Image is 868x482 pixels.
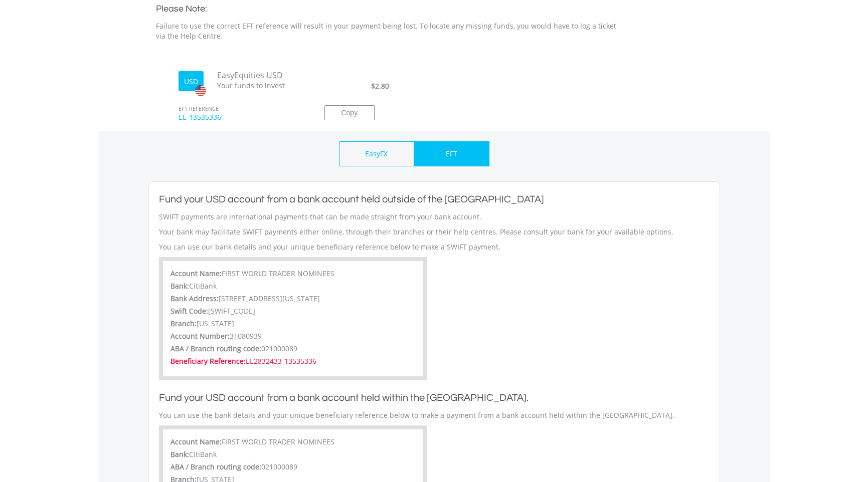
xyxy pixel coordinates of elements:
[170,449,189,459] label: Bank:
[170,356,246,366] label: Beneficiary Reference:
[261,462,297,471] span: 021000089
[170,269,222,279] label: Account Name:
[197,319,234,328] span: [US_STATE]
[156,21,627,41] p: Failure to use the correct EFT reference will result in your payment being lost. To locate any mi...
[189,281,217,291] span: CitiBank
[219,294,320,303] span: [STREET_ADDRESS][US_STATE]
[159,212,710,222] p: SWIFT payments are international payments that can be made straight from your bank account.
[222,437,334,446] span: FIRST WORLD TRADER NOMINEES
[371,81,389,91] span: $2.80
[324,105,375,120] button: Copy
[446,149,457,159] p: EFT
[222,269,334,278] span: FIRST WORLD TRADER NOMINEES
[170,319,197,329] label: Branch:
[170,331,230,341] label: Account Number:
[170,437,222,447] label: Account Name:
[170,281,189,291] label: Bank:
[261,344,297,353] span: 021000089
[184,77,198,87] label: USD
[210,70,310,81] span: EasyEquities USD
[159,192,710,207] h2: Fund your USD account from a bank account held outside of the [GEOGRAPHIC_DATA]
[170,294,219,304] label: Bank Address:
[171,91,309,113] span: EFT REFERENCE
[210,81,310,91] span: Your funds to invest
[159,410,710,420] p: You can use the bank details and your unique beneficiary reference below to make a payment from a...
[246,356,316,366] span: EE2832433-13535336
[171,112,309,131] span: EE-13535336
[170,344,261,354] label: ABA / Branch routing code:
[159,390,710,405] h2: Fund your USD account from a bank account held within the [GEOGRAPHIC_DATA].
[170,462,261,472] label: ABA / Branch routing code:
[189,449,217,459] span: CitiBank
[365,149,388,159] p: EasyFX
[230,331,262,341] span: 31080939
[170,306,208,316] label: Swift Code:
[156,2,627,16] h3: Please Note:
[159,227,710,237] p: Your bank may facilitate SWIFT payments either online, through their branches or their help centr...
[159,242,710,252] p: You can use our bank details and your unique beneficiary reference below to make a SWIFT payment.
[208,306,255,316] span: [SWIFT_CODE]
